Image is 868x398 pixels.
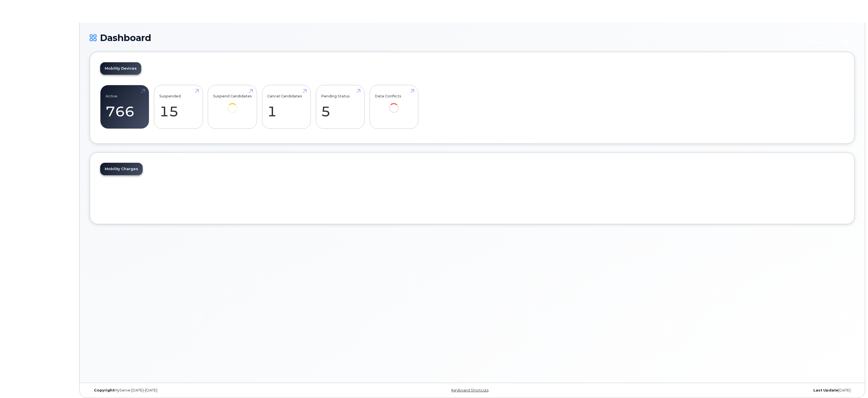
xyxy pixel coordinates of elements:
a: Mobility Charges [100,163,143,175]
a: Suspended 15 [159,88,198,126]
a: Suspend Candidates [213,88,252,121]
a: Pending Status 5 [321,88,359,126]
button: Customer Card [804,37,855,47]
strong: Copyright [94,388,114,392]
a: Keyboard Shortcuts [451,388,488,392]
h1: Dashboard [90,33,801,43]
a: Active 766 [106,88,144,126]
a: Mobility Devices [100,62,141,75]
a: Data Conflicts [375,88,413,121]
div: MyServe [DATE]–[DATE] [90,388,345,393]
div: [DATE] [600,388,855,393]
a: Cancel Candidates 1 [267,88,305,126]
strong: Last Update [813,388,838,392]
